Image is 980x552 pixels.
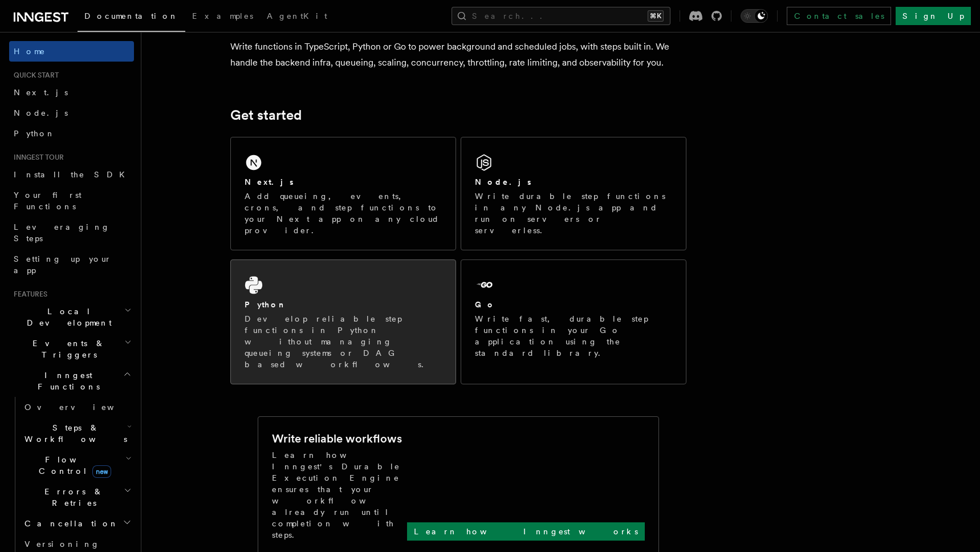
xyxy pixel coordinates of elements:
span: Inngest tour [9,153,64,162]
span: Flow Control [20,454,125,477]
a: Node.js [9,103,134,123]
p: Write fast, durable step functions in your Go application using the standard library. [475,313,672,359]
a: Overview [20,397,134,417]
button: Toggle dark mode [741,9,768,23]
p: Write functions in TypeScript, Python or Go to power background and scheduled jobs, with steps bu... [230,39,686,71]
a: PythonDevelop reliable step functions in Python without managing queueing systems or DAG based wo... [230,259,456,384]
span: Your first Functions [14,190,82,211]
h2: Go [475,299,495,310]
a: Learn how Inngest works [407,522,645,541]
p: Write durable step functions in any Node.js app and run on servers or serverless. [475,190,672,236]
a: Contact sales [787,7,891,25]
span: Inngest Functions [9,370,123,392]
span: Node.js [14,108,68,117]
button: Cancellation [20,513,134,534]
button: Events & Triggers [9,333,134,365]
kbd: ⌘K [648,10,664,22]
span: Versioning [25,539,100,549]
p: Learn how Inngest works [414,526,638,537]
span: Setting up your app [14,254,112,275]
a: Python [9,123,134,144]
p: Develop reliable step functions in Python without managing queueing systems or DAG based workflows. [245,313,442,370]
a: Next.jsAdd queueing, events, crons, and step functions to your Next app on any cloud provider. [230,137,456,250]
h2: Python [245,299,287,310]
a: Examples [185,3,260,31]
a: Sign Up [896,7,971,25]
a: Your first Functions [9,185,134,217]
span: Steps & Workflows [20,422,127,445]
span: Examples [192,11,253,21]
span: Cancellation [20,518,119,529]
h2: Write reliable workflows [272,431,402,447]
h2: Next.js [245,176,294,188]
a: Get started [230,107,302,123]
button: Flow Controlnew [20,449,134,481]
button: Inngest Functions [9,365,134,397]
span: Leveraging Steps [14,222,110,243]
button: Errors & Retries [20,481,134,513]
span: Quick start [9,71,59,80]
a: Documentation [78,3,185,32]
button: Local Development [9,301,134,333]
span: Local Development [9,306,124,328]
p: Add queueing, events, crons, and step functions to your Next app on any cloud provider. [245,190,442,236]
span: Home [14,46,46,57]
span: Events & Triggers [9,338,124,360]
a: Install the SDK [9,164,134,185]
span: Documentation [84,11,178,21]
span: Python [14,129,55,138]
a: GoWrite fast, durable step functions in your Go application using the standard library. [461,259,686,384]
a: Setting up your app [9,249,134,281]
span: AgentKit [267,11,327,21]
span: Install the SDK [14,170,132,179]
a: Node.jsWrite durable step functions in any Node.js app and run on servers or serverless. [461,137,686,250]
h2: Node.js [475,176,531,188]
p: Learn how Inngest's Durable Execution Engine ensures that your workflow already run until complet... [272,449,407,541]
a: Leveraging Steps [9,217,134,249]
button: Search...⌘K [452,7,670,25]
a: Next.js [9,82,134,103]
span: Features [9,290,47,299]
a: Home [9,41,134,62]
button: Steps & Workflows [20,417,134,449]
span: Errors & Retries [20,486,124,509]
span: Next.js [14,88,68,97]
span: new [92,465,111,478]
a: AgentKit [260,3,334,31]
span: Overview [25,403,142,412]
